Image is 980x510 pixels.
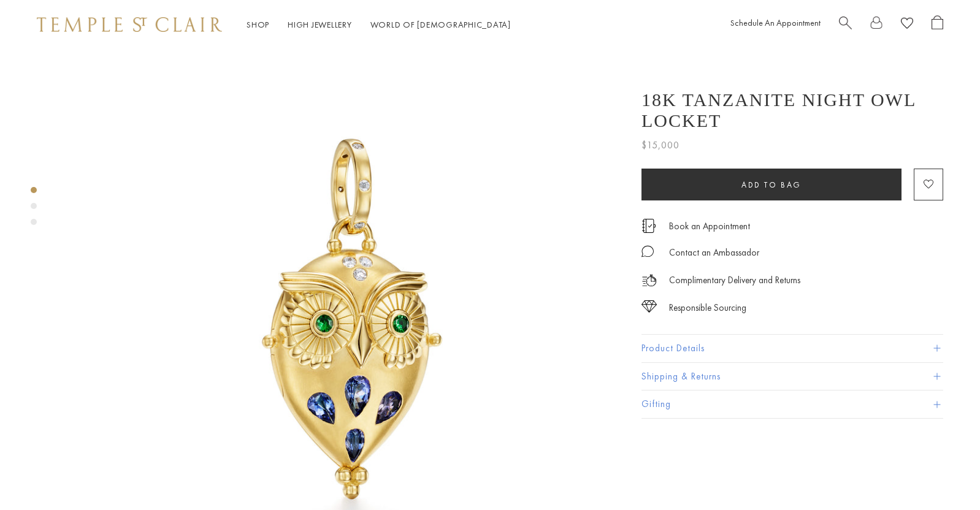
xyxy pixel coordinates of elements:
[741,180,802,190] span: Add to bag
[641,169,902,200] button: Add to bag
[901,15,913,34] a: View Wishlist
[641,300,657,313] img: icon_sourcing.svg
[288,19,352,30] a: High JewelleryHigh Jewellery
[641,89,943,131] h1: 18K Tanzanite Night Owl Locket
[641,273,657,288] img: icon_delivery.svg
[641,363,943,390] button: Shipping & Returns
[247,19,269,30] a: ShopShop
[669,219,750,233] a: Book an Appointment
[37,17,222,32] img: Temple St. Clair
[839,15,852,34] a: Search
[669,300,746,316] div: Responsible Sourcing
[730,17,821,28] a: Schedule An Appointment
[370,19,511,30] a: World of [DEMOGRAPHIC_DATA]World of [DEMOGRAPHIC_DATA]
[669,245,759,261] div: Contact an Ambassador
[31,184,37,235] div: Product gallery navigation
[641,335,943,362] button: Product Details
[932,15,943,34] a: Open Shopping Bag
[641,219,656,233] img: icon_appointment.svg
[641,245,654,257] img: MessageIcon-01_2.svg
[247,17,511,32] nav: Main navigation
[669,273,800,288] p: Complimentary Delivery and Returns
[641,137,679,153] span: $15,000
[641,390,943,418] button: Gifting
